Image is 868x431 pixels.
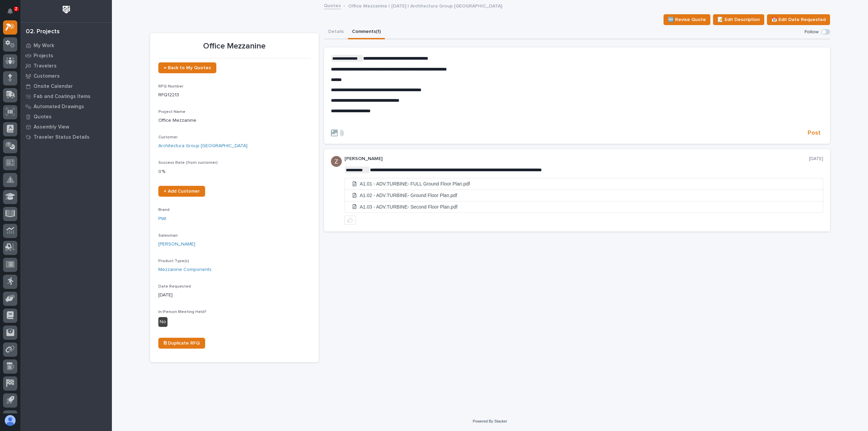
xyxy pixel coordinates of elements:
p: My Work [34,43,54,49]
a: A1.03 - ADV.TURBINE- Second Floor Plan.pdf [345,201,823,213]
button: Comments (1) [348,25,385,39]
a: Assembly View [20,122,112,132]
a: Mezzanine Components [158,266,212,273]
button: users-avatar [3,413,17,428]
button: like this post [344,216,356,224]
a: A1.01 - ADV.TURBINE- FULL Ground Floor Plan.pdf [345,178,823,190]
p: Office Mezzanine | [DATE] | Architectura Group [GEOGRAPHIC_DATA] [348,2,502,9]
a: Customers [20,71,112,81]
a: Automated Drawings [20,101,112,112]
button: Notifications [3,4,17,18]
a: Travelers [20,61,112,71]
a: ⎘ Duplicate RFQ [158,338,205,349]
a: Powered By Stacker [473,419,507,423]
div: Notifications2 [8,8,17,19]
div: No [158,317,167,327]
a: [PERSON_NAME] [158,241,195,248]
button: 🆕 Revise Quote [664,14,710,25]
span: + Add Customer [164,189,200,194]
p: [DATE] [158,292,311,299]
img: Workspace Logo [60,3,73,16]
span: 📅 Edit Date Requested [771,16,826,24]
span: 📝 Edit Description [717,16,760,24]
p: Office Mezzanine [158,41,311,51]
button: Details [324,25,348,39]
p: Follow [805,29,818,35]
a: + Add Customer [158,186,205,197]
span: Salesman [158,234,178,238]
p: [PERSON_NAME] [344,156,809,162]
span: ⎘ Duplicate RFQ [164,341,200,346]
span: In-Person Meeting Held? [158,310,206,314]
a: Architectura Group [GEOGRAPHIC_DATA] [158,142,248,150]
span: Date Requested [158,285,191,289]
a: A1.02 - ADV.TURBINE- Ground Floor Plan.pdf [345,190,823,201]
p: Assembly View [34,124,69,130]
p: 0 % [158,168,311,175]
button: 📅 Edit Date Requested [767,14,830,25]
button: 📝 Edit Description [713,14,764,25]
img: AGNmyxac9iQmFt5KMn4yKUk2u-Y3CYPXgWg2Ri7a09A=s96-c [331,156,342,167]
div: 02. Projects [26,28,60,36]
li: A1.02 - ADV.TURBINE- Ground Floor Plan.pdf [345,190,823,201]
a: Quotes [20,112,112,122]
p: Onsite Calendar [34,83,73,90]
span: Brand [158,208,170,212]
span: 🆕 Revise Quote [668,16,706,24]
a: Quotes [324,1,341,9]
span: Customer [158,135,178,139]
a: Projects [20,51,112,61]
p: Traveler Status Details [34,134,90,140]
p: [DATE] [809,156,823,162]
a: Traveler Status Details [20,132,112,142]
button: Post [805,129,823,137]
a: PWI [158,215,166,222]
span: Post [808,129,821,137]
span: Product Type(s) [158,259,189,263]
p: RFQ12213 [158,92,311,99]
a: Fab and Coatings Items [20,91,112,101]
a: Onsite Calendar [20,81,112,91]
span: Project Name [158,110,185,114]
li: A1.01 - ADV.TURBINE- FULL Ground Floor Plan.pdf [345,178,823,190]
p: Projects [34,53,53,59]
p: Office Mezzanine [158,117,311,124]
span: Success Rate (from customer) [158,161,218,165]
a: ← Back to My Quotes [158,62,216,73]
span: ← Back to My Quotes [164,65,211,70]
p: Fab and Coatings Items [34,94,91,100]
p: Automated Drawings [34,104,84,110]
li: A1.03 - ADV.TURBINE- Second Floor Plan.pdf [345,201,823,213]
p: 2 [15,6,17,11]
span: RFQ Number [158,84,183,89]
p: Travelers [34,63,57,69]
p: Quotes [34,114,52,120]
a: My Work [20,40,112,51]
p: Customers [34,73,60,79]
